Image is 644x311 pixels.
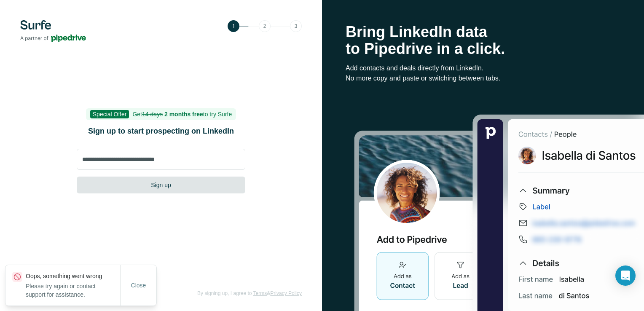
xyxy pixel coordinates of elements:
a: Privacy Policy [270,290,302,296]
span: Get to try Surfe [132,111,232,118]
div: Open Intercom Messenger [615,265,636,286]
img: Surfe's logo [20,20,86,42]
span: By signing up, I agree to [197,290,252,296]
span: Special Offer [90,110,129,118]
p: Oops, something went wrong [26,272,120,280]
a: Terms [253,290,267,296]
p: Add contacts and deals directly from LinkedIn. [346,63,620,73]
img: Step 1 [228,20,302,32]
b: 2 months free [164,111,203,118]
p: Please try again or contact support for assistance. [26,282,120,299]
s: 14 days [142,111,163,118]
img: Surfe Stock Photo - Selling good vibes [354,114,644,311]
p: No more copy and paste or switching between tabs. [346,73,620,83]
span: & [267,290,270,296]
h1: Bring LinkedIn data to Pipedrive in a click. [346,24,620,57]
h1: Sign up to start prospecting on LinkedIn [77,125,245,137]
span: Close [131,281,146,290]
button: Close [125,278,152,293]
button: Sign up [77,177,245,193]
